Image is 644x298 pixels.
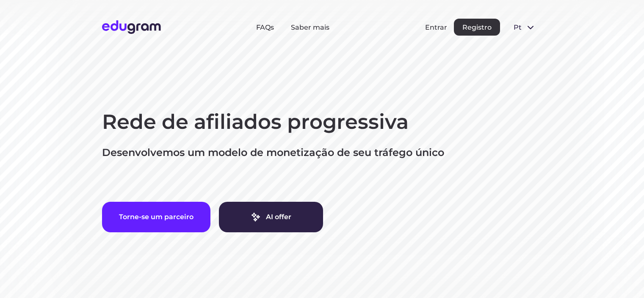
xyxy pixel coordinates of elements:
a: FAQs [256,23,274,31]
h1: Rede de afiliados progressiva [102,109,542,136]
a: AI offer [219,202,323,232]
p: Desenvolvemos um modelo de monetização de seu tráfego único [102,146,542,159]
span: pt [514,23,522,31]
button: Entrar [425,23,447,31]
button: pt [507,19,542,36]
button: Torne-se um parceiro [102,202,210,232]
a: Saber mais [291,23,329,31]
button: Registro [454,19,500,36]
img: Edugram Logo [102,20,161,34]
